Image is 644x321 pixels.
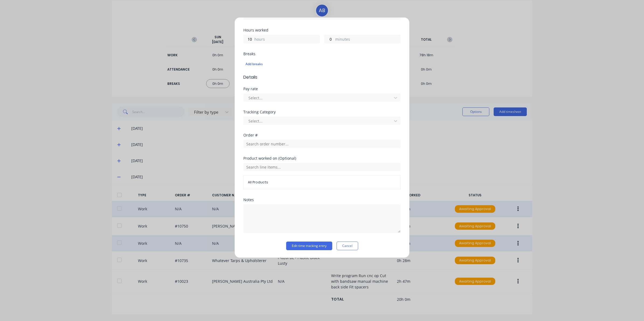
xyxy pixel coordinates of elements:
[243,74,401,81] span: Details
[254,36,320,43] label: hours
[245,61,399,68] div: Add breaks
[335,36,400,43] label: minutes
[286,242,332,250] button: Edit time tracking entry
[337,242,358,250] button: Cancel
[243,163,401,171] input: Search line items...
[244,35,253,43] input: 0
[243,52,401,56] div: Breaks
[243,87,401,91] div: Pay rate
[243,28,401,32] div: Hours worked
[243,156,401,160] div: Product worked on (Optional)
[243,198,401,202] div: Notes
[324,35,334,43] input: 0
[248,180,396,185] span: All Products
[243,140,401,148] input: Search order number...
[243,133,401,137] div: Order #
[243,110,401,114] div: Tracking Category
